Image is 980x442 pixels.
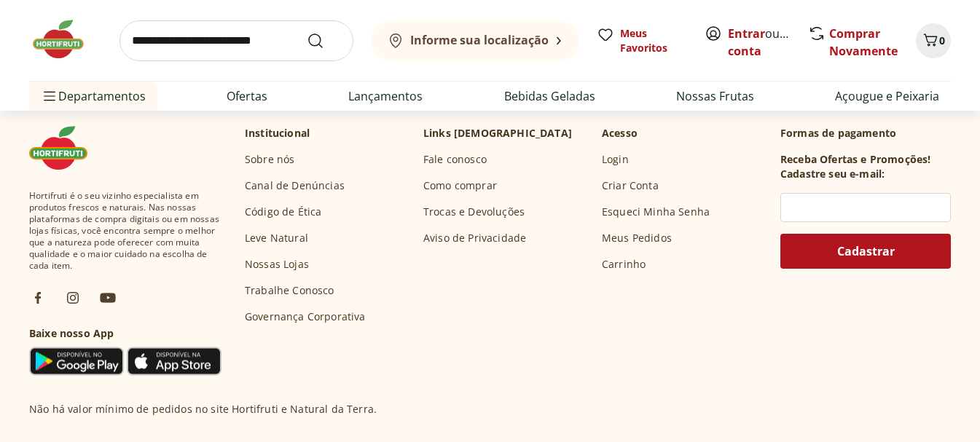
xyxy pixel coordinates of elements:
img: fb [29,289,47,307]
b: Informe sua localização [410,32,549,48]
img: ytb [99,289,117,307]
img: ig [64,289,82,307]
a: Carrinho [602,257,646,272]
a: Canal de Denúncias [245,178,345,193]
img: Google Play Icon [29,347,124,376]
span: Meus Favoritos [620,26,687,55]
a: Como comprar [423,178,497,193]
a: Nossas Lojas [245,257,309,272]
a: Login [602,152,629,167]
img: App Store Icon [127,347,222,376]
p: Não há valor mínimo de pedidos no site Hortifruti e Natural da Terra. [29,402,377,417]
a: Nossas Frutas [676,87,754,105]
a: Esqueci Minha Senha [602,205,710,219]
button: Submit Search [307,32,342,50]
span: 0 [939,33,945,47]
a: Meus Favoritos [597,26,687,55]
h3: Baixe nosso App [29,326,222,341]
p: Institucional [245,126,310,141]
a: Trocas e Devoluções [423,205,525,219]
a: Aviso de Privacidade [423,231,526,245]
button: Cadastrar [780,234,951,269]
a: Entrar [728,25,765,42]
p: Links [DEMOGRAPHIC_DATA] [423,126,572,141]
a: Meus Pedidos [602,231,672,245]
span: Departamentos [41,79,146,114]
a: Bebidas Geladas [504,87,595,105]
a: Governança Corporativa [245,309,366,324]
span: Cadastrar [837,245,895,257]
a: Lançamentos [348,87,423,105]
button: Carrinho [916,23,951,58]
a: Criar conta [728,25,808,59]
a: Sobre nós [245,152,294,167]
a: Comprar Novamente [829,25,898,59]
h3: Cadastre seu e-mail: [780,167,885,181]
img: Hortifruti [29,17,102,61]
button: Menu [41,79,58,114]
p: Formas de pagamento [780,126,951,141]
a: Leve Natural [245,231,308,245]
a: Açougue e Peixaria [835,87,939,105]
button: Informe sua localização [371,20,579,61]
p: Acesso [602,126,638,141]
a: Código de Ética [245,205,321,219]
a: Trabalhe Conosco [245,283,334,298]
span: Hortifruti é o seu vizinho especialista em produtos frescos e naturais. Nas nossas plataformas de... [29,190,222,272]
h3: Receba Ofertas e Promoções! [780,152,930,167]
input: search [119,20,353,61]
img: Hortifruti [29,126,102,170]
a: Fale conosco [423,152,487,167]
a: Criar Conta [602,178,659,193]
span: ou [728,25,793,60]
a: Ofertas [227,87,267,105]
